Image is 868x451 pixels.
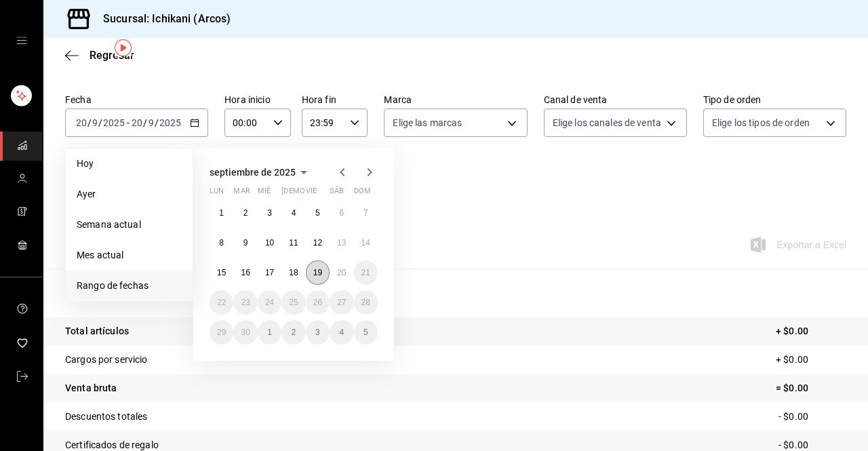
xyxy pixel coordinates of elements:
[16,35,27,46] button: open drawer
[306,260,330,285] button: 19 de septiembre de 2025
[210,231,233,255] button: 8 de septiembre de 2025
[102,117,125,128] input: ----
[92,11,231,27] h3: Sucursal: Ichikani (Arcos)
[267,328,272,337] abbr: 1 de octubre de 2025
[306,231,330,255] button: 12 de septiembre de 2025
[258,187,271,201] abbr: miércoles
[306,187,317,201] abbr: viernes
[330,231,353,255] button: 13 de septiembre de 2025
[243,238,248,248] abbr: 9 de septiembre de 2025
[306,290,330,315] button: 26 de septiembre de 2025
[241,268,250,277] abbr: 16 de septiembre de 2025
[210,201,233,225] button: 1 de septiembre de 2025
[241,328,250,337] abbr: 30 de septiembre de 2025
[361,298,370,307] abbr: 28 de septiembre de 2025
[233,260,257,285] button: 16 de septiembre de 2025
[315,328,320,337] abbr: 3 de octubre de 2025
[92,117,98,128] input: --
[233,290,257,315] button: 23 de septiembre de 2025
[712,116,810,130] span: Elige los tipos de orden
[87,117,92,128] span: /
[217,298,226,307] abbr: 22 de septiembre de 2025
[292,208,296,218] abbr: 4 de septiembre de 2025
[90,49,134,62] span: Regresar
[330,187,344,201] abbr: sábado
[281,201,305,225] button: 4 de septiembre de 2025
[65,381,117,395] p: Venta bruta
[258,290,281,315] button: 24 de septiembre de 2025
[143,117,147,128] span: /
[339,208,344,218] abbr: 6 de septiembre de 2025
[233,320,257,345] button: 30 de septiembre de 2025
[281,187,361,201] abbr: jueves
[127,117,130,128] span: -
[384,95,527,104] label: Marca
[131,117,143,128] input: --
[281,231,305,255] button: 11 de septiembre de 2025
[776,381,846,395] p: = $0.00
[289,238,298,248] abbr: 11 de septiembre de 2025
[281,290,305,315] button: 25 de septiembre de 2025
[210,187,224,201] abbr: lunes
[210,164,312,180] button: septiembre de 2025
[330,201,353,225] button: 6 de septiembre de 2025
[776,324,846,338] p: + $0.00
[233,187,250,201] abbr: martes
[553,116,661,130] span: Elige los canales de venta
[354,290,378,315] button: 28 de septiembre de 2025
[115,39,132,56] img: Tooltip marker
[65,353,148,367] p: Cargos por servicio
[313,238,322,248] abbr: 12 de septiembre de 2025
[363,208,368,218] abbr: 7 de septiembre de 2025
[289,268,298,277] abbr: 18 de septiembre de 2025
[361,238,370,248] abbr: 14 de septiembre de 2025
[258,201,281,225] button: 3 de septiembre de 2025
[155,117,159,128] span: /
[219,208,224,218] abbr: 1 de septiembre de 2025
[77,157,182,171] span: Hoy
[265,298,274,307] abbr: 24 de septiembre de 2025
[258,260,281,285] button: 17 de septiembre de 2025
[330,260,353,285] button: 20 de septiembre de 2025
[233,201,257,225] button: 2 de septiembre de 2025
[265,268,274,277] abbr: 17 de septiembre de 2025
[337,298,346,307] abbr: 27 de septiembre de 2025
[337,238,346,248] abbr: 13 de septiembre de 2025
[233,231,257,255] button: 9 de septiembre de 2025
[258,231,281,255] button: 10 de septiembre de 2025
[267,208,272,218] abbr: 3 de septiembre de 2025
[354,320,378,345] button: 5 de octubre de 2025
[354,201,378,225] button: 7 de septiembre de 2025
[292,328,296,337] abbr: 2 de octubre de 2025
[306,320,330,345] button: 3 de octubre de 2025
[243,208,248,218] abbr: 2 de septiembre de 2025
[315,208,320,218] abbr: 5 de septiembre de 2025
[354,231,378,255] button: 14 de septiembre de 2025
[210,167,296,178] span: septiembre de 2025
[75,117,87,128] input: --
[65,49,134,62] button: Regresar
[313,268,322,277] abbr: 19 de septiembre de 2025
[354,187,371,201] abbr: domingo
[361,268,370,277] abbr: 21 de septiembre de 2025
[778,410,846,424] p: - $0.00
[393,116,462,130] span: Elige las marcas
[217,268,226,277] abbr: 15 de septiembre de 2025
[148,117,155,128] input: --
[98,117,102,128] span: /
[65,410,147,424] p: Descuentos totales
[77,187,182,201] span: Ayer
[219,238,224,248] abbr: 8 de septiembre de 2025
[703,95,846,104] label: Tipo de orden
[210,290,233,315] button: 22 de septiembre de 2025
[77,248,182,262] span: Mes actual
[313,298,322,307] abbr: 26 de septiembre de 2025
[354,260,378,285] button: 21 de septiembre de 2025
[210,320,233,345] button: 29 de septiembre de 2025
[258,320,281,345] button: 1 de octubre de 2025
[281,320,305,345] button: 2 de octubre de 2025
[65,285,846,301] p: Resumen
[77,279,182,293] span: Rango de fechas
[306,201,330,225] button: 5 de septiembre de 2025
